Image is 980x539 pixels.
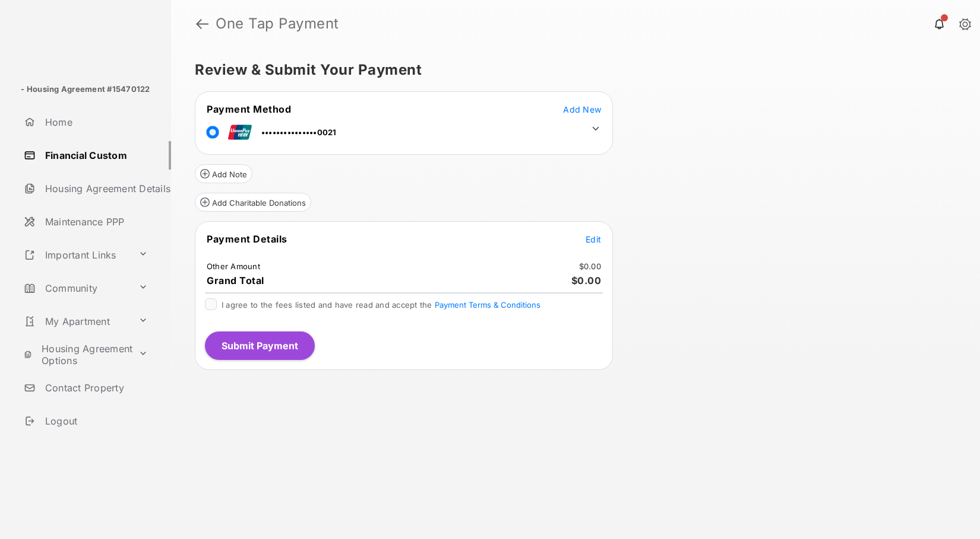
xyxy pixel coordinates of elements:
[222,300,540,310] span: I agree to the fees listed and have read and accept the
[21,84,150,95] p: - Housing Agreement #15470122
[563,103,601,115] button: Add New
[19,374,171,402] a: Contact Property
[195,193,311,212] button: Add Charitable Donations
[261,127,337,137] span: •••••••••••••••0021
[578,261,602,272] td: $0.00
[207,275,264,286] span: Grand Total
[435,300,540,310] button: I agree to the fees listed and have read and accept the
[19,407,171,435] a: Logout
[19,141,171,170] a: Financial Custom
[19,274,134,302] a: Community
[207,103,291,115] span: Payment Method
[195,164,252,183] button: Add Note
[586,234,601,244] span: Edit
[19,174,171,203] a: Housing Agreement Details
[206,261,261,272] td: Other Amount
[19,340,134,369] a: Housing Agreement Options
[19,307,134,336] a: My Apartment
[195,63,947,77] h5: Review & Submit Your Payment
[571,275,602,286] span: $0.00
[19,108,171,136] a: Home
[216,17,339,31] strong: One Tap Payment
[207,233,287,245] span: Payment Details
[586,233,601,245] button: Edit
[19,208,171,236] a: Maintenance PPP
[205,331,315,360] button: Submit Payment
[19,241,134,269] a: Important Links
[563,104,601,114] span: Add New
